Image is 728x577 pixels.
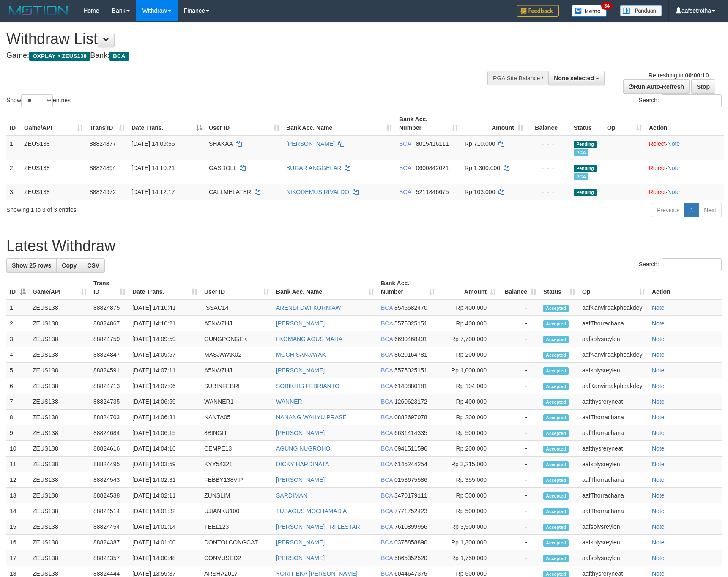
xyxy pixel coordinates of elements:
span: Accepted [543,336,569,343]
span: [DATE] 14:09:55 [131,140,175,147]
a: Note [652,461,665,468]
td: aafThorrachana [579,503,649,519]
td: aafKanvireakpheakdey [579,378,649,394]
span: BCA [109,52,129,61]
td: aafThorrachana [579,488,649,503]
a: SOBIKHIS FEBRIANTO [276,383,339,389]
span: BCA [381,336,393,342]
td: UJIANKU100 [201,503,273,519]
td: [DATE] 14:02:31 [129,472,201,488]
span: 88824972 [90,189,116,195]
td: Rp 104,000 [438,378,499,394]
span: Accepted [543,383,569,390]
td: [DATE] 14:10:41 [129,300,201,316]
td: ZEUS138 [21,160,86,184]
a: [PERSON_NAME] TRI LESTARI [276,523,362,530]
td: aafKanvireakpheakdey [579,347,649,363]
td: KYY54321 [201,457,273,472]
td: CEMPE13 [201,441,273,457]
a: [PERSON_NAME] [276,476,325,483]
td: 88824543 [90,472,129,488]
span: Copy 6631414335 to clipboard [394,429,427,436]
td: aafsolysreylen [579,519,649,535]
span: Accepted [543,320,569,328]
span: BCA [381,476,393,483]
a: [PERSON_NAME] [276,555,325,561]
td: - [499,347,540,363]
td: Rp 1,000,000 [438,363,499,378]
a: Reject [649,189,666,195]
span: BCA [381,383,393,389]
span: Copy 5575025151 to clipboard [394,320,427,327]
a: Note [668,189,680,195]
th: Op: activate to sort column ascending [579,276,649,300]
td: aafthysreryneat [579,394,649,410]
td: - [499,331,540,347]
span: BCA [381,414,393,421]
span: Pending [574,189,597,196]
img: MOTION_logo.png [6,4,71,17]
span: Copy 6145244254 to clipboard [394,461,427,468]
td: aafThorrachana [579,425,649,441]
td: aafThorrachana [579,316,649,331]
span: Accepted [543,430,569,437]
td: 88824591 [90,363,129,378]
span: Copy 8015416111 to clipboard [416,140,449,147]
img: Feedback.jpg [517,5,559,17]
td: 88824867 [90,316,129,331]
td: [DATE] 14:06:15 [129,425,201,441]
span: None selected [554,75,594,82]
span: Pending [574,141,597,148]
th: Status: activate to sort column ascending [540,276,579,300]
td: ZEUS138 [29,347,90,363]
th: Amount: activate to sort column ascending [438,276,499,300]
td: [DATE] 14:09:59 [129,331,201,347]
td: ZEUS138 [29,316,90,331]
td: A5NWZHJ [201,363,273,378]
td: 3 [6,184,21,200]
span: Pending [574,165,597,172]
th: Balance [527,112,570,136]
a: WANNER [276,398,302,405]
a: Note [652,570,665,577]
th: Bank Acc. Name: activate to sort column ascending [273,276,378,300]
th: Bank Acc. Number: activate to sort column ascending [396,112,461,136]
td: [DATE] 14:10:21 [129,316,201,331]
a: CSV [82,258,105,273]
th: Bank Acc. Number: activate to sort column ascending [378,276,438,300]
span: [DATE] 14:10:21 [131,164,175,171]
td: ZEUS138 [29,410,90,425]
td: [DATE] 14:02:11 [129,488,201,503]
td: 88824538 [90,488,129,503]
span: Refreshing in: [649,72,709,79]
span: CSV [87,262,99,269]
th: Action [649,276,722,300]
label: Search: [639,94,722,107]
td: ZEUS138 [29,457,90,472]
th: Game/API: activate to sort column ascending [29,276,90,300]
td: 88824713 [90,378,129,394]
td: - [499,488,540,503]
td: 12 [6,472,29,488]
td: 13 [6,488,29,503]
a: SARDIMAN [276,492,307,499]
a: Note [652,555,665,561]
td: - [499,457,540,472]
a: Copy [56,258,82,273]
span: Marked by aafsolysreylen [574,173,588,180]
td: 88824703 [90,410,129,425]
span: Copy 0600842021 to clipboard [416,164,449,171]
td: Rp 200,000 [438,410,499,425]
td: MASJAYAK02 [201,347,273,363]
td: - [499,410,540,425]
span: BCA [381,492,393,499]
td: ZEUS138 [29,472,90,488]
span: 88824877 [90,140,116,147]
span: BCA [381,508,393,514]
span: Accepted [543,477,569,484]
a: [PERSON_NAME] [276,367,325,374]
td: 88824514 [90,503,129,519]
td: · [646,184,724,200]
td: - [499,363,540,378]
td: ZEUS138 [21,136,86,160]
